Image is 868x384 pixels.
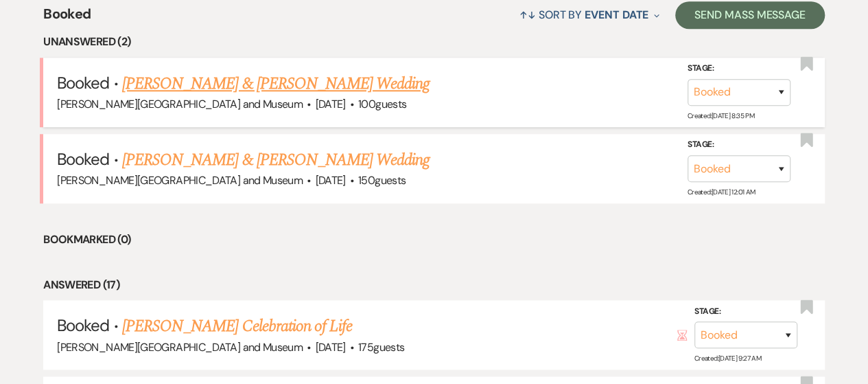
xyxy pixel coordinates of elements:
[694,304,797,319] label: Stage:
[688,188,755,196] span: Created: [DATE] 12:01 AM
[315,97,345,111] span: [DATE]
[315,173,345,188] span: [DATE]
[57,72,109,93] span: Booked
[57,97,303,111] span: [PERSON_NAME][GEOGRAPHIC_DATA] and Museum
[43,33,825,51] li: Unanswered (2)
[43,231,825,249] li: Bookmarked (0)
[122,71,430,96] a: [PERSON_NAME] & [PERSON_NAME] Wedding
[688,61,790,76] label: Stage:
[585,8,648,22] span: Event Date
[57,315,109,336] span: Booked
[43,3,91,33] span: Booked
[122,314,352,339] a: [PERSON_NAME] Celebration of Life
[315,340,345,354] span: [DATE]
[43,276,825,294] li: Answered (17)
[358,173,406,188] span: 150 guests
[519,8,536,22] span: ↑↓
[675,1,825,29] button: Send Mass Message
[358,340,404,354] span: 175 guests
[688,137,790,153] label: Stage:
[358,97,406,111] span: 100 guests
[694,354,761,363] span: Created: [DATE] 9:27 AM
[57,148,109,170] span: Booked
[122,148,430,172] a: [PERSON_NAME] & [PERSON_NAME] Wedding
[57,340,303,354] span: [PERSON_NAME][GEOGRAPHIC_DATA] and Museum
[688,111,754,120] span: Created: [DATE] 8:35 PM
[57,173,303,188] span: [PERSON_NAME][GEOGRAPHIC_DATA] and Museum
